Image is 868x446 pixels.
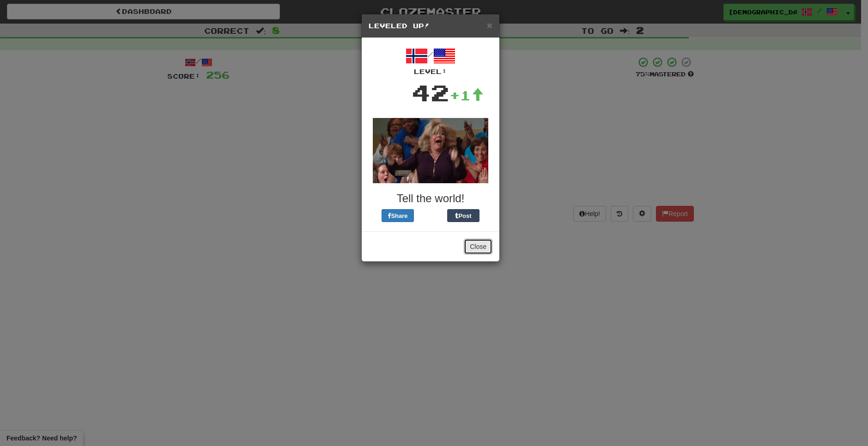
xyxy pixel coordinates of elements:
[369,192,492,204] h3: Tell the world!
[369,21,492,31] h5: Leveled Up!
[369,67,492,76] div: Level:
[447,209,480,222] button: Post
[369,45,492,76] div: /
[487,20,492,30] button: Close
[412,76,449,109] div: 42
[373,118,488,183] img: happy-lady-c767e5519d6a7a6d241e17537db74d2b6302dbbc2957d4f543dfdf5f6f88f9b5.gif
[414,209,447,222] iframe: X Post Button
[464,239,492,254] button: Close
[382,209,414,222] button: Share
[487,20,492,31] span: ×
[449,86,484,105] div: +1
